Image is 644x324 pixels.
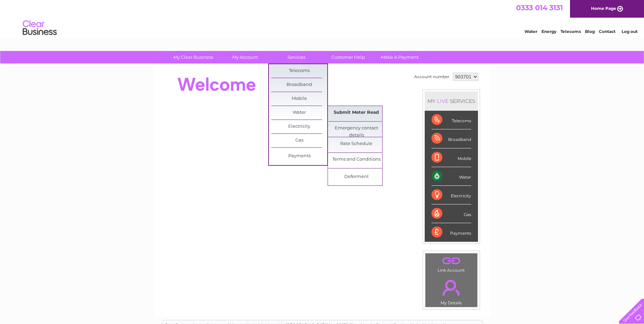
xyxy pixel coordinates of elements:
[162,4,483,33] div: Clear Business is a trading name of Verastar Limited (registered in [GEOGRAPHIC_DATA] No. 3667643...
[427,276,476,300] a: .
[328,137,384,151] a: Rate Schedule
[328,122,384,135] a: Emergency contact details
[431,111,471,129] div: Telecoms
[436,98,450,104] div: LIVE
[431,129,471,148] div: Broadband
[269,51,325,64] a: Services
[431,223,471,241] div: Payments
[425,274,478,307] td: My Details
[431,167,471,186] div: Water
[622,29,638,34] a: Log out
[217,51,273,64] a: My Account
[585,29,595,34] a: Blog
[271,120,327,133] a: Electricity
[328,106,384,120] a: Submit Meter Read
[560,29,581,34] a: Telecoms
[165,51,221,64] a: My Clear Business
[412,71,451,83] td: Account number
[271,134,327,147] a: Gas
[599,29,615,34] a: Contact
[320,51,376,64] a: Customer Help
[328,170,384,184] a: Deferment
[328,153,384,166] a: Terms and Conditions
[431,204,471,223] div: Gas
[431,186,471,204] div: Electricity
[271,149,327,163] a: Payments
[271,106,327,120] a: Water
[22,18,57,38] img: logo.png
[271,64,327,78] a: Telecoms
[427,255,476,267] a: .
[372,51,428,64] a: Make A Payment
[425,253,478,274] td: Link Account
[431,148,471,167] div: Mobile
[271,78,327,92] a: Broadband
[541,29,556,34] a: Energy
[271,92,327,106] a: Mobile
[516,3,563,12] a: 0333 014 3131
[425,91,478,111] div: MY SERVICES
[525,29,537,34] a: Water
